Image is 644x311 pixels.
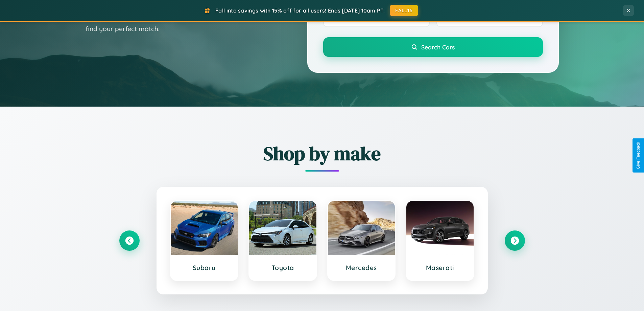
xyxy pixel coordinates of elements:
span: Fall into savings with 15% off for all users! Ends [DATE] 10am PT. [215,7,385,14]
button: FALL15 [390,5,418,16]
h3: Mercedes [335,264,388,272]
h2: Shop by make [119,140,525,166]
div: Give Feedback [636,142,641,169]
h3: Subaru [177,264,231,272]
h3: Maserati [413,264,467,272]
button: Search Cars [323,37,543,57]
h3: Toyota [256,264,310,272]
span: Search Cars [421,43,455,51]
